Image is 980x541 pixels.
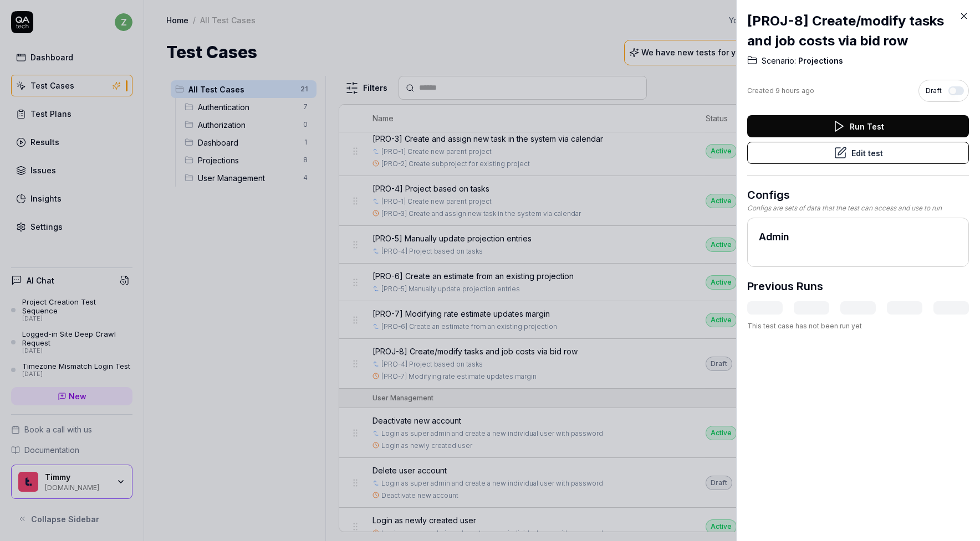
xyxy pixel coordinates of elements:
[747,11,969,51] h2: [PROJ-8] Create/modify tasks and job costs via bid row
[747,86,814,96] div: Created
[775,86,814,95] time: 9 hours ago
[759,229,957,244] h2: Admin
[796,55,843,66] span: Projections
[747,278,823,295] h3: Previous Runs
[747,203,969,213] div: Configs are sets of data that the test can access and use to run
[747,321,969,331] div: This test case has not been run yet
[762,55,796,66] span: Scenario:
[747,187,969,203] h3: Configs
[747,115,969,137] button: Run Test
[926,86,942,96] span: Draft
[747,142,969,164] button: Edit test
